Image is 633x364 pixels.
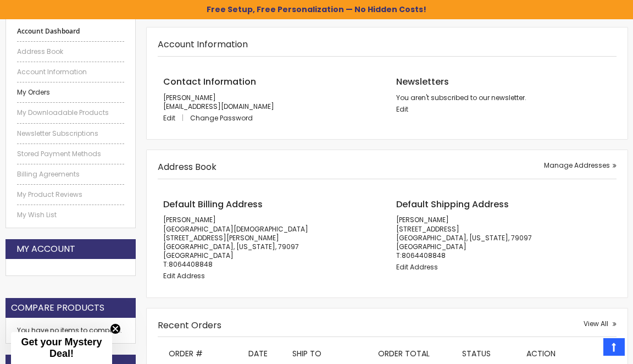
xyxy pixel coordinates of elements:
[396,216,611,260] address: [PERSON_NAME] [STREET_ADDRESS] [GEOGRAPHIC_DATA], [US_STATE], 79097 [GEOGRAPHIC_DATA] T:
[396,104,408,114] a: Edit
[17,68,124,76] a: Account Information
[17,190,124,199] a: My Product Reviews
[163,93,378,111] p: [PERSON_NAME] [EMAIL_ADDRESS][DOMAIN_NAME]
[11,332,112,364] div: Get your Mystery Deal!Close teaser
[396,198,509,211] span: Default Shipping Address
[163,113,175,123] span: Edit
[584,319,617,328] a: View All
[163,198,263,211] span: Default Billing Address
[21,337,102,359] span: Get your Mystery Deal!
[544,161,617,170] a: Manage Addresses
[17,211,124,219] a: My Wish List
[396,93,611,102] p: You aren't subscribed to our newsletter.
[17,170,124,179] a: Billing Agreements
[163,75,256,88] span: Contact Information
[163,113,188,123] a: Edit
[17,47,124,56] a: Address Book
[190,113,253,123] a: Change Password
[163,271,205,280] a: Edit Address
[17,108,124,117] a: My Downloadable Products
[542,334,633,364] iframe: Google Customer Reviews
[17,27,124,36] strong: Account Dashboard
[17,129,124,138] a: Newsletter Subscriptions
[169,260,213,269] a: 8064408848
[110,323,121,334] button: Close teaser
[158,161,216,173] strong: Address Book
[16,243,75,255] strong: My Account
[396,262,438,272] a: Edit Address
[402,251,446,260] a: 8064408848
[17,150,124,158] a: Stored Payment Methods
[544,161,610,170] span: Manage Addresses
[158,38,248,51] strong: Account Information
[584,319,608,328] span: View All
[17,88,124,97] a: My Orders
[158,319,221,332] strong: Recent Orders
[396,75,449,88] span: Newsletters
[11,302,104,314] strong: Compare Products
[163,216,378,269] address: [PERSON_NAME] [GEOGRAPHIC_DATA][DEMOGRAPHIC_DATA] [STREET_ADDRESS][PERSON_NAME] [GEOGRAPHIC_DATA]...
[5,318,136,344] div: You have no items to compare.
